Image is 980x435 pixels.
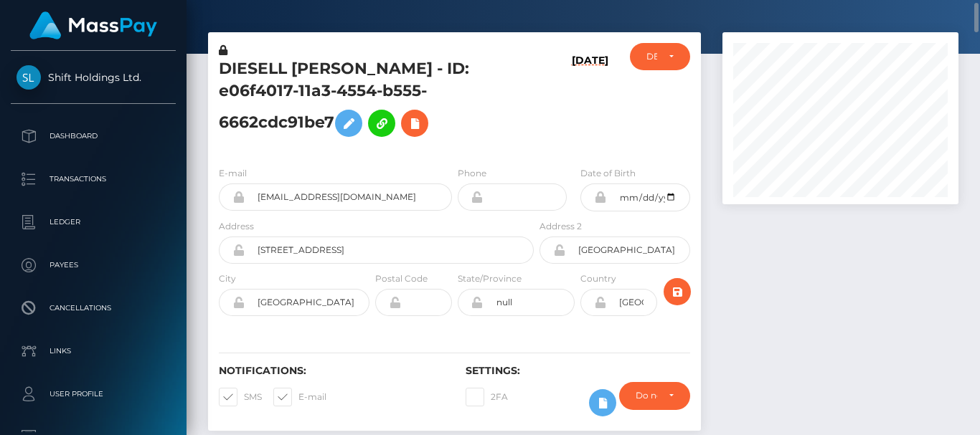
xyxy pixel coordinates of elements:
[219,272,236,285] label: City
[580,272,616,285] label: Country
[636,390,657,401] div: Do not require
[466,365,691,377] h6: Settings:
[11,333,176,369] a: Links
[219,388,262,406] label: SMS
[11,161,176,197] a: Transactions
[11,71,176,84] span: Shift Holdings Ltd.
[219,365,444,377] h6: Notifications:
[11,204,176,240] a: Ledger
[17,383,170,405] p: User Profile
[630,43,691,70] button: DEACTIVE
[29,11,157,39] img: MassPay Logo
[646,51,658,62] div: DEACTIVE
[17,297,170,319] p: Cancellations
[619,382,690,409] button: Do not require
[458,167,486,180] label: Phone
[17,211,170,233] p: Ledger
[17,340,170,362] p: Links
[11,290,176,326] a: Cancellations
[11,376,176,412] a: User Profile
[466,388,508,406] label: 2FA
[219,167,247,180] label: E-mail
[17,168,170,190] p: Transactions
[375,272,428,285] label: Postal Code
[273,388,326,406] label: E-mail
[580,167,636,180] label: Date of Birth
[17,65,41,90] img: Shift Holdings Ltd.
[458,272,522,285] label: State/Province
[11,247,176,283] a: Payees
[219,220,254,233] label: Address
[572,54,608,149] h6: [DATE]
[540,220,582,233] label: Address 2
[11,118,176,154] a: Dashboard
[17,125,170,147] p: Dashboard
[219,58,526,144] h5: DIESELL [PERSON_NAME] - ID: e06f4017-11a3-4554-b555-6662cdc91be7
[17,254,170,276] p: Payees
